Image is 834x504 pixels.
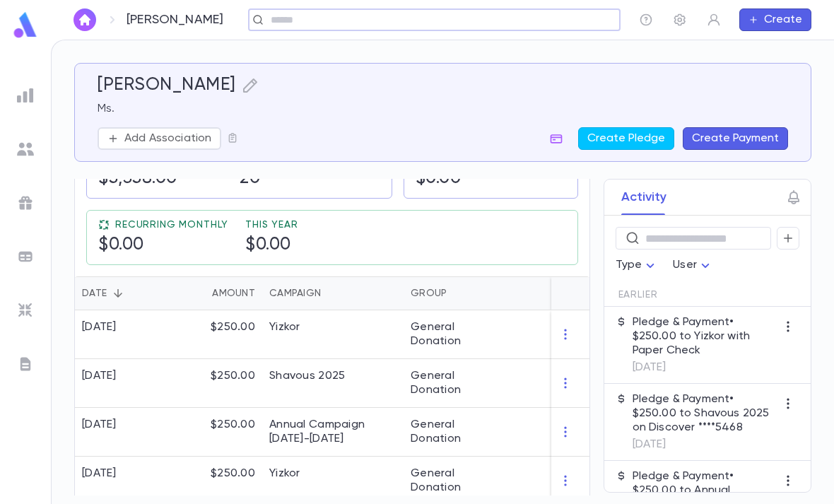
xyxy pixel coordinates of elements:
div: [DATE] [82,320,117,334]
div: Amount [212,276,255,310]
p: [PERSON_NAME] [127,12,223,28]
h5: 20 [240,168,260,189]
h5: $0.00 [98,235,144,256]
div: [DATE] [82,418,117,432]
div: Type [616,252,659,279]
div: Amount [170,276,262,310]
div: User [673,252,714,279]
div: Campaign [269,276,321,310]
button: Sort [189,282,212,305]
div: [DATE] [82,369,117,383]
div: Date [82,276,107,310]
h5: [PERSON_NAME] [98,75,236,96]
button: Sort [447,282,469,305]
span: This Year [245,219,298,230]
div: Date [75,276,170,310]
p: [DATE] [633,361,777,375]
img: batches_grey.339ca447c9d9533ef1741baa751efc33.svg [17,248,34,265]
button: Sort [107,282,129,305]
p: Pledge & Payment • $250.00 to Yizkor with Paper Check [633,315,777,358]
div: Annual Campaign 2024-2025 [269,418,397,446]
button: Sort [321,282,343,305]
p: [DATE] [633,438,777,452]
div: Paid [510,276,647,310]
h5: $3,538.00 [98,168,177,189]
h5: $0.00 [416,168,462,189]
button: Create Payment [683,127,788,150]
img: reports_grey.c525e4749d1bce6a11f5fe2a8de1b229.svg [17,87,34,104]
div: $250.00 [170,310,262,359]
img: letters_grey.7941b92b52307dd3b8a917253454ce1c.svg [17,356,34,373]
p: Add Association [124,131,211,146]
button: Add Association [98,127,221,150]
div: General Donation [411,369,503,397]
div: General Donation [411,320,503,348]
button: Activity [621,180,666,215]
span: User [673,259,697,271]
h5: $0.00 [245,235,291,256]
span: Type [616,259,642,271]
button: Create Pledge [578,127,674,150]
img: logo [11,11,40,39]
img: campaigns_grey.99e729a5f7ee94e3726e6486bddda8f1.svg [17,194,34,211]
div: General Donation [411,418,503,446]
img: home_white.a664292cf8c1dea59945f0da9f25487c.svg [76,14,93,25]
div: Group [404,276,510,310]
div: [DATE] [82,467,117,481]
div: Yizkor [269,320,300,334]
p: Ms. [98,102,788,116]
button: Create [739,8,811,31]
div: $250.00 [170,408,262,457]
div: $250.00 [170,359,262,408]
span: Recurring Monthly [115,219,228,230]
div: Campaign [262,276,404,310]
div: General Donation [411,467,503,495]
div: Group [411,276,447,310]
div: Shavous 2025 [269,369,345,383]
p: Pledge & Payment • $250.00 to Shavous 2025 on Discover ****5468 [633,392,777,435]
img: imports_grey.530a8a0e642e233f2baf0ef88e8c9fcb.svg [17,302,34,319]
img: students_grey.60c7aba0da46da39d6d829b817ac14fc.svg [17,141,34,158]
div: Yizkor [269,467,300,481]
span: Earlier [618,289,658,300]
